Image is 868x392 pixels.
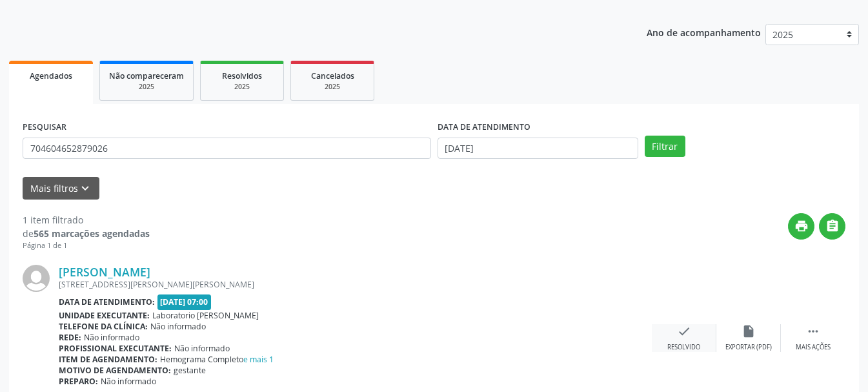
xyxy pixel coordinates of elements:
[174,365,206,376] span: gestante
[157,294,212,309] span: [DATE] 07:00
[23,213,150,227] div: 1 item filtrado
[23,265,50,292] img: img
[23,138,431,160] input: Nome, CNS
[243,354,274,365] a: e mais 1
[59,279,652,290] div: [STREET_ADDRESS][PERSON_NAME][PERSON_NAME]
[23,227,150,240] div: de
[59,265,150,279] a: [PERSON_NAME]
[438,138,638,160] input: Selecione um intervalo
[59,296,155,307] b: Data de atendimento:
[825,219,840,233] i: 
[160,354,274,365] span: Hemograma Completo
[59,332,81,343] b: Rede:
[78,181,92,196] i: keyboard_arrow_down
[59,343,172,354] b: Profissional executante:
[725,343,772,352] div: Exportar (PDF)
[300,82,365,92] div: 2025
[796,343,831,352] div: Mais ações
[101,376,156,387] span: Não informado
[34,227,150,240] strong: 565 marcações agendadas
[174,343,230,354] span: Não informado
[23,240,150,251] div: Página 1 de 1
[788,213,814,240] button: print
[59,376,98,387] b: Preparo:
[222,70,262,81] span: Resolvidos
[150,321,206,332] span: Não informado
[23,118,66,138] label: PESQUISAR
[84,332,139,343] span: Não informado
[647,24,761,40] p: Ano de acompanhamento
[794,219,809,233] i: print
[109,70,184,81] span: Não compareceram
[59,354,157,365] b: Item de agendamento:
[59,365,171,376] b: Motivo de agendamento:
[59,321,148,332] b: Telefone da clínica:
[152,310,259,321] span: Laboratorio [PERSON_NAME]
[30,70,72,81] span: Agendados
[210,82,274,92] div: 2025
[819,213,845,240] button: 
[645,136,685,158] button: Filtrar
[742,324,756,338] i: insert_drive_file
[59,310,150,321] b: Unidade executante:
[667,343,700,352] div: Resolvido
[806,324,820,338] i: 
[311,70,354,81] span: Cancelados
[109,82,184,92] div: 2025
[438,118,530,138] label: DATA DE ATENDIMENTO
[23,177,99,200] button: Mais filtroskeyboard_arrow_down
[677,324,691,338] i: check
